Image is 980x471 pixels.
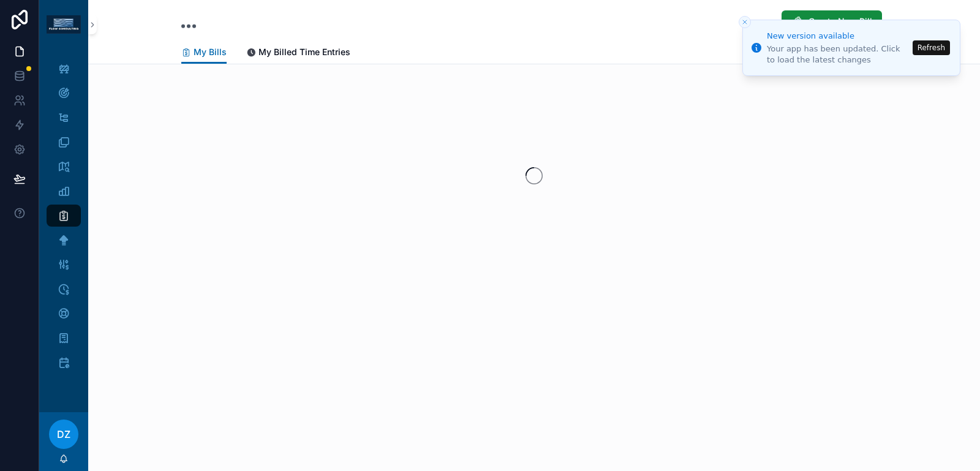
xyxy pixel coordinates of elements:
[181,41,227,64] a: My Bills
[246,41,350,66] a: My Billed Time Entries
[47,15,81,34] img: App logo
[767,30,909,42] div: New version available
[913,40,950,55] button: Refresh
[258,46,350,58] span: My Billed Time Entries
[767,43,909,66] div: Your app has been updated. Click to load the latest changes
[194,46,227,58] span: My Bills
[39,49,88,390] div: scrollable content
[739,16,751,28] button: Close toast
[57,427,70,442] span: DZ
[782,10,882,32] button: Create New Bill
